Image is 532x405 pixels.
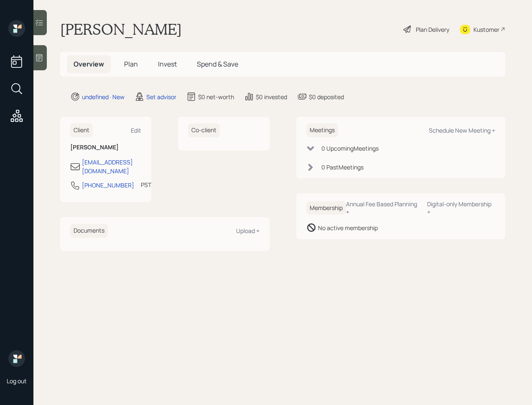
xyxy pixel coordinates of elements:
[82,158,141,175] div: [EMAIL_ADDRESS][DOMAIN_NAME]
[429,126,495,134] div: Schedule New Meeting +
[198,92,234,101] div: $0 net-worth
[236,227,260,235] div: Upload +
[70,224,108,238] h6: Documents
[473,25,499,34] div: Kustomer
[82,92,125,101] div: undefined · New
[256,92,287,101] div: $0 invested
[131,126,141,134] div: Edit
[146,92,176,101] div: Set advisor
[70,123,93,137] h6: Client
[124,59,138,69] span: Plan
[416,25,449,34] div: Plan Delivery
[197,59,238,69] span: Spend & Save
[60,20,182,38] h1: [PERSON_NAME]
[318,223,378,232] div: No active membership
[321,144,379,153] div: 0 Upcoming Meeting s
[346,200,421,216] div: Annual Fee Based Planning +
[306,123,338,137] h6: Meetings
[321,163,364,172] div: 0 Past Meeting s
[7,377,27,385] div: Log out
[427,200,495,216] div: Digital-only Membership +
[70,144,141,151] h6: [PERSON_NAME]
[306,201,346,215] h6: Membership
[74,59,104,69] span: Overview
[82,181,134,190] div: [PHONE_NUMBER]
[158,59,177,69] span: Invest
[188,123,220,137] h6: Co-client
[8,350,25,367] img: retirable_logo.png
[309,92,344,101] div: $0 deposited
[141,180,151,189] div: PST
